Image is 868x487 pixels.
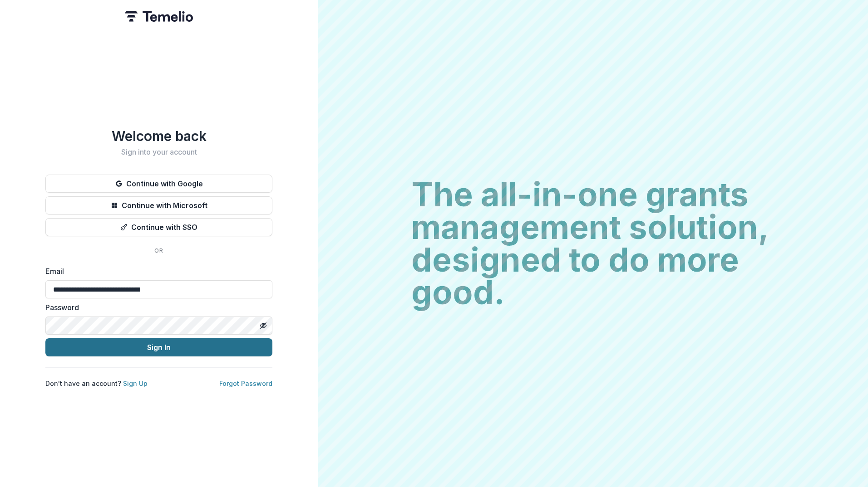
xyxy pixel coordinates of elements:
button: Continue with SSO [45,218,272,236]
p: Don't have an account? [45,379,148,388]
h2: Sign into your account [45,148,272,156]
label: Password [45,302,267,313]
button: Continue with Microsoft [45,196,272,214]
img: Temelio [125,11,193,22]
button: Continue with Google [45,175,272,193]
a: Forgot Password [219,380,272,387]
button: Toggle password visibility [256,318,271,333]
label: Email [45,266,267,277]
button: Sign In [45,338,272,356]
keeper-lock: Open Keeper Popup [243,320,254,331]
a: Sign Up [123,380,148,387]
h1: Welcome back [45,128,272,144]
